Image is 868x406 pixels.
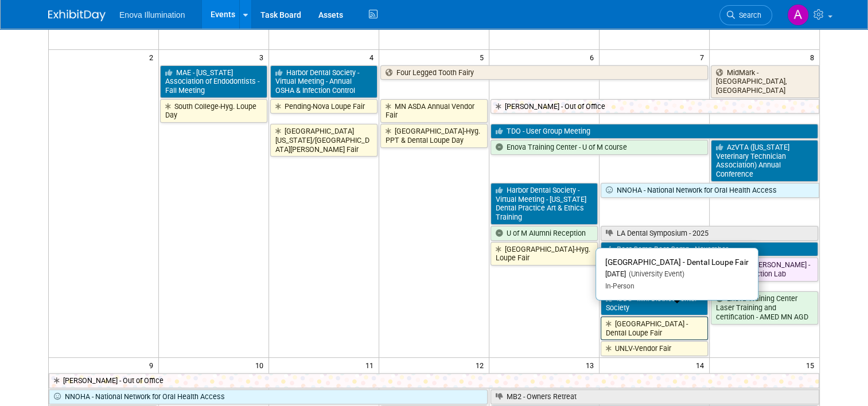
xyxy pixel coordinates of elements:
[787,4,809,26] img: Andrea Miller
[258,50,268,64] span: 3
[601,317,708,340] a: [GEOGRAPHIC_DATA] - Dental Loupe Fair
[270,65,377,98] a: Harbor Dental Society - Virtual Meeting - Annual OSHA & Infection Control
[589,50,599,64] span: 6
[719,5,772,25] a: Search
[254,358,268,372] span: 10
[711,257,818,281] a: Crown - [PERSON_NAME] - Canine Extraction Lab
[380,99,488,123] a: MN ASDA Annual Vendor Fair
[605,257,749,267] span: [GEOGRAPHIC_DATA] - Dental Loupe Fair
[601,242,818,257] a: Root Camp Boot Camp - November
[160,65,267,98] a: MAE - [US_STATE] Association of Endodontists - Fall Meeting
[49,373,819,388] a: [PERSON_NAME] - Out of Office
[491,226,598,241] a: U of M Alumni Reception
[491,140,708,155] a: Enova Training Center - U of M course
[119,10,185,19] span: Enova Illumination
[474,358,489,372] span: 12
[601,183,819,198] a: NNOHA - National Network for Oral Health Access
[699,50,709,64] span: 7
[711,140,818,182] a: AzVTA ([US_STATE] Veterinary Technician Association) Annual Conference
[711,291,818,324] a: Enova Training Center Laser Training and certification - AMED MN AGD
[148,358,158,372] span: 9
[48,10,106,21] img: ExhibitDay
[270,124,377,157] a: [GEOGRAPHIC_DATA][US_STATE]/[GEOGRAPHIC_DATA][PERSON_NAME] Fair
[380,65,708,80] a: Four Legged Tooth Fairy
[491,99,819,114] a: [PERSON_NAME] - Out of Office
[605,282,635,290] span: In-Person
[711,65,819,98] a: MidMark - [GEOGRAPHIC_DATA], [GEOGRAPHIC_DATA]
[160,99,267,123] a: South College-Hyg. Loupe Day
[491,242,598,266] a: [GEOGRAPHIC_DATA]-Hyg. Loupe Fair
[368,50,379,64] span: 4
[491,124,818,139] a: TDO - User Group Meeting
[601,341,708,356] a: UNLV-Vendor Fair
[805,358,819,372] span: 15
[491,389,819,404] a: MB2 - Owners Retreat
[605,270,749,279] div: [DATE]
[478,50,489,64] span: 5
[585,358,599,372] span: 13
[148,50,158,64] span: 2
[735,11,761,19] span: Search
[364,358,379,372] span: 11
[270,99,377,114] a: Pending-Nova Loupe Fair
[695,358,709,372] span: 14
[49,389,488,404] a: NNOHA - National Network for Oral Health Access
[380,124,488,147] a: [GEOGRAPHIC_DATA]-Hyg. PPT & Dental Loupe Day
[601,291,708,315] a: IDDS - Illini District Dental Society
[491,183,598,225] a: Harbor Dental Society - Virtual Meeting - [US_STATE] Dental Practice Art & Ethics Training
[809,50,819,64] span: 8
[626,270,684,278] span: (University Event)
[601,226,818,241] a: LA Dental Symposium - 2025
